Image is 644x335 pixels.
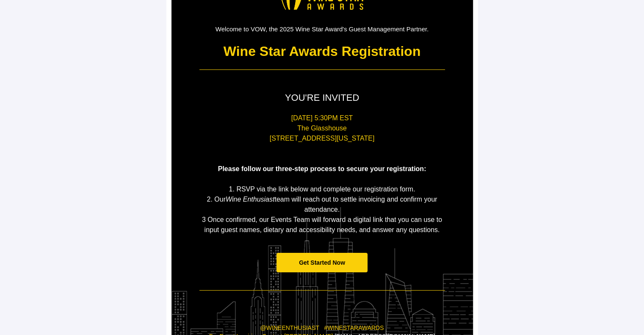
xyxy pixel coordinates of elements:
[199,25,445,33] p: Welcome to VOW, the 2025 Wine Star Award's Guest Management Partner.
[224,44,421,59] strong: Wine Star Awards Registration
[276,253,368,273] a: Get Started Now
[199,123,445,133] p: The Glasshouse
[199,69,445,70] table: divider
[199,91,445,105] p: YOU'RE INVITED
[202,216,442,233] span: 3 Once confirmed, our Events Team will forward a digital link that you can use to input guest nam...
[229,185,415,193] span: 1. RSVP via the link below and complete our registration form.
[299,259,345,266] span: Get Started Now
[199,113,445,123] p: [DATE] 5:30PM EST
[226,196,274,203] em: Wine Enthusiast
[207,196,437,213] span: 2. Our team will reach out to settle invoicing and confirm your attendance.
[218,165,426,172] span: Please follow our three-step process to secure your registration:
[199,133,445,144] p: [STREET_ADDRESS][US_STATE]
